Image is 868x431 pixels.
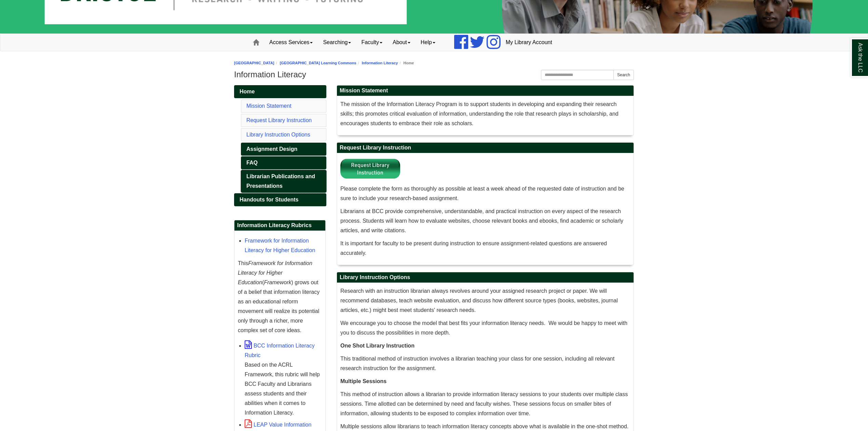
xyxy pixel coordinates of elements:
[340,157,400,181] img: Library Instruction Button
[340,186,624,201] span: Please complete the form as thoroughly as possible at least a week ahead of the requested date of...
[246,117,312,123] a: Request Library Instruction
[245,238,315,253] a: Framework for Information Literacy for Higher Education
[362,61,398,65] a: Information Literacy
[234,70,634,79] h1: Information Literacy
[340,320,627,336] span: We encourage you to choose the model that best fits your information literacy needs. We would be ...
[340,208,623,233] span: Librarians at BCC provide comprehensive, understandable, and practical instruction on every aspec...
[318,34,356,51] a: Searching
[234,61,274,65] a: [GEOGRAPHIC_DATA]
[280,61,356,65] a: [GEOGRAPHIC_DATA] Learning Commons
[340,356,614,371] span: This traditional method of instruction involves a librarian teaching your class for one session, ...
[238,260,312,285] em: Framework for Information Literacy for Higher Education
[246,132,310,138] a: Library Instruction Options
[245,360,322,418] div: Based on the ACRL Framework, this rubric will help BCC Faculty and Librarians assess students and...
[337,86,634,96] h2: Mission Statement
[416,34,440,51] a: Help
[241,143,326,156] a: Assignment Design
[240,89,255,94] span: Home
[340,391,628,416] span: This method of instruction allows a librarian to provide information literacy sessions to your st...
[398,60,414,66] li: Home
[501,34,557,51] a: My Library Account
[340,240,607,256] span: It is important for faculty to be present during instruction to ensure assignment-related questio...
[340,378,386,384] strong: Multiple Sessions
[337,143,634,153] h2: Request Library Instruction
[613,70,634,80] button: Search
[340,101,619,126] span: The mission of the Information Literacy Program is to support students in developing and expandin...
[234,220,325,231] h2: Information Literacy Rubrics
[245,343,315,358] a: BCC Information Literacy Rubric
[234,193,326,206] a: Handouts for Students
[234,85,326,98] a: Home
[240,197,298,203] span: Handouts for Students
[337,272,634,283] h2: Library Instruction Options
[241,170,326,193] a: Librarian Publications and Presentations
[241,156,326,169] a: FAQ
[340,343,415,349] strong: One Shot Library Instruction
[238,259,322,335] p: This ( ) grows out of a belief that information literacy as an educational reform movement will r...
[264,279,291,285] em: Framework
[234,60,634,66] nav: breadcrumb
[388,34,416,51] a: About
[264,34,318,51] a: Access Services
[356,34,388,51] a: Faculty
[340,288,618,313] span: Research with an instruction librarian always revolves around your assigned research project or p...
[246,103,291,109] a: Mission Statement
